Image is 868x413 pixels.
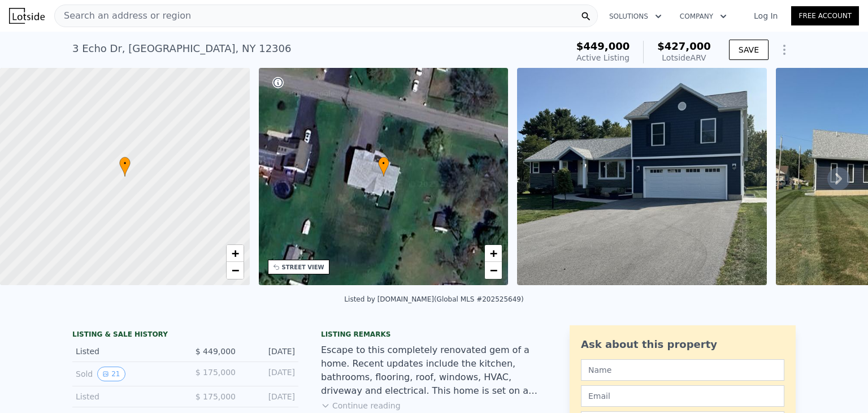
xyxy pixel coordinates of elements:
[97,367,125,381] button: View historical data
[227,245,244,262] a: Zoom in
[119,157,131,177] div: •
[245,346,295,357] div: [DATE]
[231,246,238,260] span: +
[344,295,523,303] div: Listed by [DOMAIN_NAME] (Global MLS #202525649)
[485,245,502,262] a: Zoom in
[282,263,324,272] div: STREET VIEW
[196,368,236,377] span: $ 175,000
[76,367,176,381] div: Sold
[490,246,497,260] span: +
[72,41,291,57] div: 3 Echo Dr , [GEOGRAPHIC_DATA] , NY 12306
[227,262,244,279] a: Zoom out
[729,40,769,60] button: SAVE
[378,158,389,169] span: •
[576,53,630,62] span: Active Listing
[581,385,784,407] input: Email
[321,343,547,398] div: Escape to this completely renovated gem of a home. Recent updates include the kitchen, bathrooms,...
[196,392,236,401] span: $ 175,000
[321,400,401,411] button: Continue reading
[740,10,791,21] a: Log In
[245,367,295,381] div: [DATE]
[378,157,389,177] div: •
[576,40,630,52] span: $449,000
[773,38,796,61] button: Show Options
[72,330,298,341] div: LISTING & SALE HISTORY
[657,40,711,52] span: $427,000
[76,391,176,402] div: Listed
[231,263,238,277] span: −
[600,6,671,27] button: Solutions
[9,8,45,24] img: Lotside
[55,9,191,23] span: Search an address or region
[581,337,784,352] div: Ask about this property
[671,6,736,27] button: Company
[581,359,784,381] input: Name
[657,52,711,63] div: Lotside ARV
[517,68,767,285] img: Sale: 169649252 Parcel: 82504388
[791,6,859,25] a: Free Account
[321,330,547,339] div: Listing remarks
[119,158,131,169] span: •
[76,346,176,357] div: Listed
[490,263,497,277] span: −
[485,262,502,279] a: Zoom out
[245,391,295,402] div: [DATE]
[196,347,236,356] span: $ 449,000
